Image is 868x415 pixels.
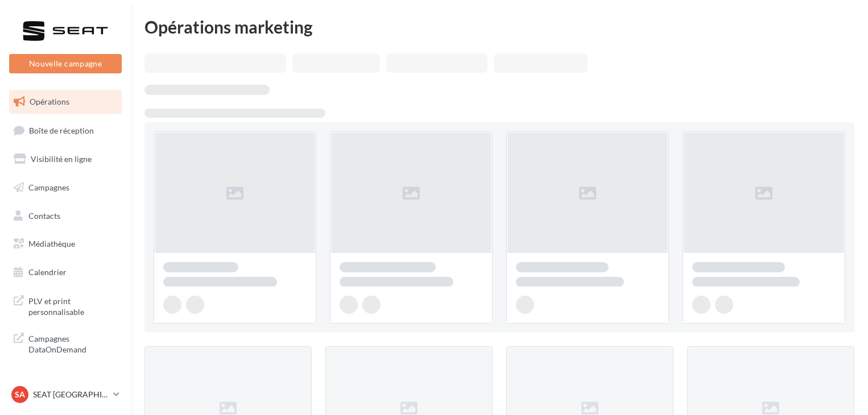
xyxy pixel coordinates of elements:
span: Médiathèque [28,239,75,248]
button: Nouvelle campagne [9,54,122,73]
a: Médiathèque [7,232,124,256]
a: PLV et print personnalisable [7,289,124,322]
span: Visibilité en ligne [31,154,92,164]
a: Campagnes [7,176,124,200]
a: Opérations [7,90,124,114]
a: Campagnes DataOnDemand [7,326,124,360]
p: SEAT [GEOGRAPHIC_DATA] [33,389,109,400]
a: Boîte de réception [7,118,124,143]
span: Calendrier [28,267,67,277]
a: Calendrier [7,260,124,284]
span: Campagnes DataOnDemand [28,331,117,355]
a: SA SEAT [GEOGRAPHIC_DATA] [9,384,122,405]
span: PLV et print personnalisable [28,293,117,318]
span: Boîte de réception [29,125,94,135]
a: Contacts [7,204,124,228]
a: Visibilité en ligne [7,147,124,171]
span: SA [15,389,25,400]
div: Opérations marketing [144,18,854,35]
span: Contacts [28,210,60,220]
span: Opérations [30,97,69,106]
span: Campagnes [28,182,69,192]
